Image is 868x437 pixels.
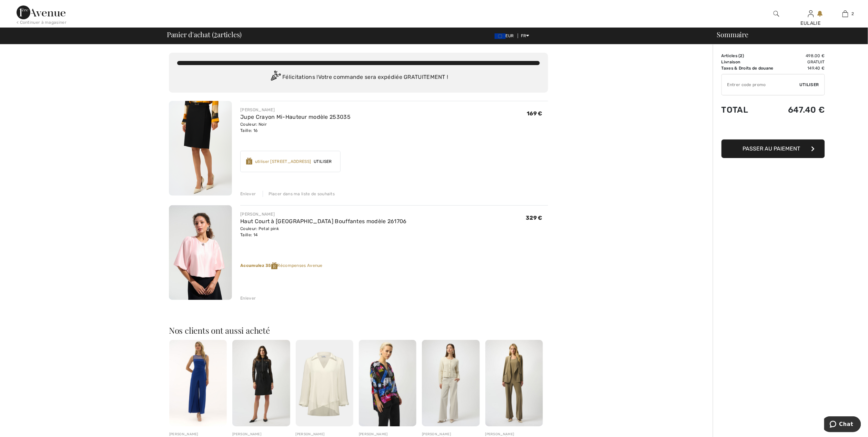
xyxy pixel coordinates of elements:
img: recherche [774,10,779,18]
img: Robe Moulante Mi-Longue modèle 253220 [232,340,290,426]
img: Pantalon Évasé Long modèle 253004 [485,340,543,426]
img: Reward-Logo.svg [246,158,252,165]
div: [PERSON_NAME] [485,432,543,437]
input: Code promo [722,74,800,95]
div: Couleur: Petal pink Taille: 14 [240,226,407,238]
td: 498.00 € [782,53,825,59]
div: Placer dans ma liste de souhaits [263,191,335,197]
td: 647.40 € [782,98,825,122]
img: Jupe Crayon Mi-Hauteur modèle 253035 [169,101,232,196]
div: [PERSON_NAME] [240,107,351,113]
td: Articles ( ) [721,53,782,59]
div: [PERSON_NAME] [296,432,353,437]
div: [PERSON_NAME] [169,432,227,437]
img: Pantalon Évasé Mi-Taille modèle 254919 [422,340,480,426]
strong: Accumulez 35 [240,263,277,268]
span: Passer au paiement [743,145,800,152]
span: FR [521,33,529,38]
td: Total [721,98,782,122]
span: Panier d'achat ( articles) [167,31,242,38]
div: [PERSON_NAME] [359,432,416,437]
img: Mon panier [842,10,848,18]
span: 2 [214,29,217,38]
img: Reward-Logo.svg [271,262,277,269]
div: [PERSON_NAME] [422,432,480,437]
div: Enlever [240,295,256,301]
td: 149.40 € [782,65,825,71]
a: Haut Court à [GEOGRAPHIC_DATA] Bouffantes modèle 261706 [240,218,407,225]
div: [PERSON_NAME] [232,432,290,437]
img: 1ère Avenue [17,6,65,19]
td: Taxes & Droits de douane [721,65,782,71]
span: 169 € [527,110,543,117]
img: Combinaison Sans Manches modèle 251748 [169,340,227,426]
td: Gratuit [782,59,825,65]
a: 2 [828,10,862,18]
a: Se connecter [808,10,814,17]
div: utiliser [STREET_ADDRESS] [255,158,311,165]
h2: Nos clients ont aussi acheté [169,326,548,334]
div: Couleur: Noir Taille: 16 [240,121,351,134]
img: Haut décontracté à col en V imprimé abstrait modèle 253113 [359,340,416,426]
div: Félicitations ! Votre commande sera expédiée GRATUITEMENT ! [177,71,540,84]
div: EULALIE [794,20,828,27]
span: EUR [495,33,517,38]
span: Utiliser [311,158,334,165]
div: [PERSON_NAME] [240,211,407,217]
a: Jupe Crayon Mi-Hauteur modèle 253035 [240,114,351,120]
div: Récompenses Avenue [240,262,548,269]
img: Euro [495,33,506,39]
img: Mes infos [808,10,814,18]
div: < Continuer à magasiner [17,19,67,25]
span: Utiliser [800,82,819,88]
span: 2 [852,11,854,17]
div: Sommaire [709,31,864,38]
img: Haut Court à Manches Bouffantes modèle 261706 [169,205,232,300]
iframe: Ouvre un widget dans lequel vous pouvez chatter avec l’un de nos agents [824,416,861,434]
div: Enlever [240,191,256,197]
img: Pull Bijou en Col V modèle 254141 [296,340,353,426]
img: Congratulation2.svg [269,71,282,84]
td: Livraison [721,59,782,65]
span: 329 € [526,215,543,221]
iframe: PayPal [721,122,825,137]
span: 2 [740,53,743,58]
button: Passer au paiement [721,139,825,158]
